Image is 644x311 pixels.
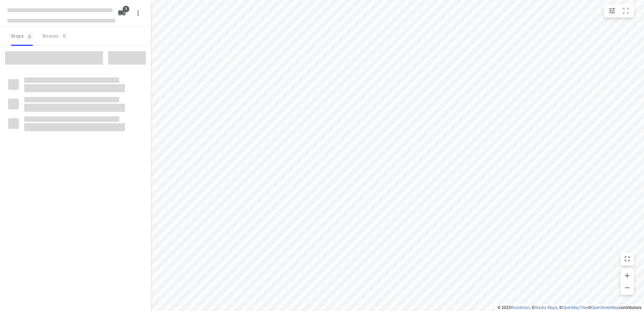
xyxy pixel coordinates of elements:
[497,305,641,310] li: © 2025 , © , © © contributors
[562,305,588,310] a: OpenMapTiles
[605,4,619,18] button: Map settings
[604,4,634,18] div: small contained button group
[535,305,557,310] a: Stadia Maps
[591,305,619,310] a: OpenStreetMap
[511,305,530,310] a: Routetitan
